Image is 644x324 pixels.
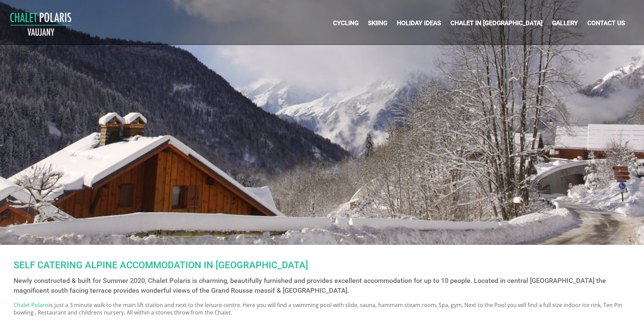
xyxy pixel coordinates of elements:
a: Skiing [368,19,387,26]
img: Chalet Polaris [10,8,72,38]
a: Gallery [552,19,578,26]
a: Contact Us [587,19,625,26]
h2: Newly constructed & built for Summer 2020, Chalet Polaris is charming, beautifully furnished and ... [14,276,622,296]
a: Cycling [333,19,358,26]
h1: SELF CATERING ALPINE ACCOMMODATION IN [GEOGRAPHIC_DATA] [14,259,622,271]
a: Chalet in [GEOGRAPHIC_DATA] [450,19,542,26]
a: Chalet Polaris [14,301,49,309]
a: Holiday Ideas [397,19,441,26]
